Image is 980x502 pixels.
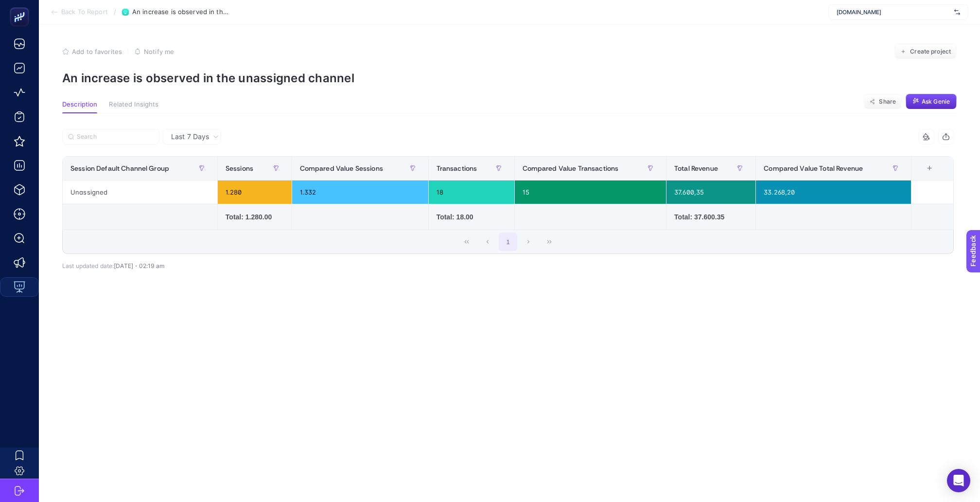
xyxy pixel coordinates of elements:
[919,164,927,186] div: 7 items selected
[70,164,169,172] span: Session Default Channel Group
[437,212,507,222] div: Total: 18.00
[134,48,174,55] button: Notify me
[132,8,229,16] span: An increase is observed in the unassigned channel
[114,262,164,269] span: [DATE]・02:19 am
[171,132,209,142] span: Last 7 Days
[674,212,748,222] div: Total: 37.600.35
[910,48,951,55] span: Create project
[62,101,97,108] span: Description
[6,3,37,11] span: Feedback
[61,8,108,16] span: Back To Report
[499,233,517,251] button: 1
[523,164,619,172] span: Compared Value Transactions
[62,101,97,113] button: Description
[72,48,122,55] span: Add to favorites
[947,469,970,492] div: Open Intercom Messenger
[894,44,957,59] button: Create project
[62,262,114,269] span: Last updated date:
[218,180,292,204] div: 1.280
[906,94,957,109] button: Ask Genie
[63,180,217,204] div: Unassigned
[515,180,666,204] div: 15
[437,164,477,172] span: Transactions
[300,164,383,172] span: Compared Value Sessions
[429,180,514,204] div: 18
[879,98,896,106] span: Share
[292,180,428,204] div: 1.332
[77,133,154,141] input: Search
[666,180,755,204] div: 37.600,35
[114,8,116,16] span: /
[756,180,911,204] div: 33.268,20
[226,164,253,172] span: Sessions
[674,164,718,172] span: Total Revenue
[837,8,950,16] span: [DOMAIN_NAME]
[62,71,957,85] p: An increase is observed in the unassigned channel
[109,101,158,108] span: Related Insights
[954,7,960,17] img: svg%3e
[109,101,158,113] button: Related Insights
[62,48,122,55] button: Add to favorites
[864,94,902,109] button: Share
[922,98,950,106] span: Ask Genie
[920,164,939,172] div: +
[764,164,863,172] span: Compared Value Total Revenue
[144,48,174,55] span: Notify me
[226,212,284,222] div: Total: 1.280.00
[62,144,954,269] div: Last 7 Days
